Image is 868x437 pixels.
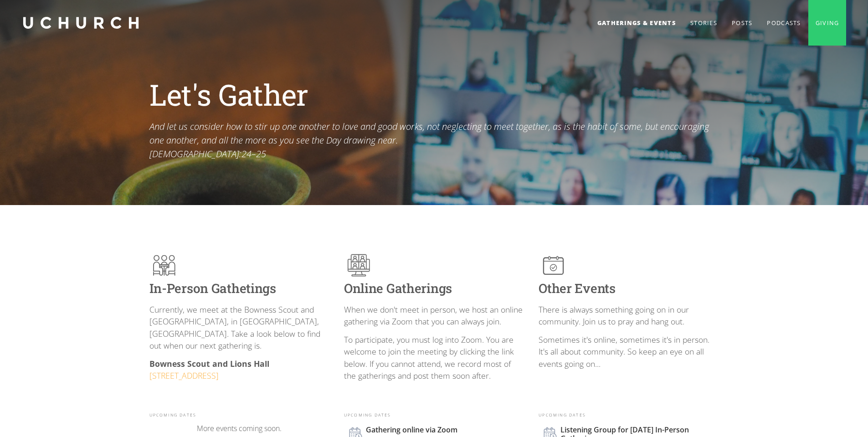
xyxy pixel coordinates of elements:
[154,423,325,434] div: More events coming soon.
[539,280,719,296] h3: Other Events
[539,303,719,328] p: There is always something going on in our community. Join us to pray and hang out.
[149,303,329,352] p: Currently, we meet at the Bowness Scout and [GEOGRAPHIC_DATA], in [GEOGRAPHIC_DATA], [GEOGRAPHIC_...
[149,76,719,113] h1: Let's Gather
[149,280,329,296] h3: In-Person Gathetings
[149,370,219,381] a: [STREET_ADDRESS]
[539,334,719,370] p: Sometimes it's online, sometimes it's in person. It's all about community. So keep an eye on all ...
[344,413,524,417] div: Upcoming Dates
[539,413,719,417] div: Upcoming Dates
[149,120,709,160] em: And let us consider how to stir up one another to love and good works, not neglecting to meet tog...
[366,426,519,434] div: Gathering online via Zoom
[344,334,524,382] p: To participate, you must log into Zoom. You are welcome to join the meeting by clicking the link ...
[149,358,269,369] strong: Bowness Scout and Lions Hall
[149,413,329,417] div: Upcoming Dates
[344,280,524,296] h3: Online Gatherings
[344,303,524,328] p: When we don't meet in person, we host an online gathering via Zoom that you can always join.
